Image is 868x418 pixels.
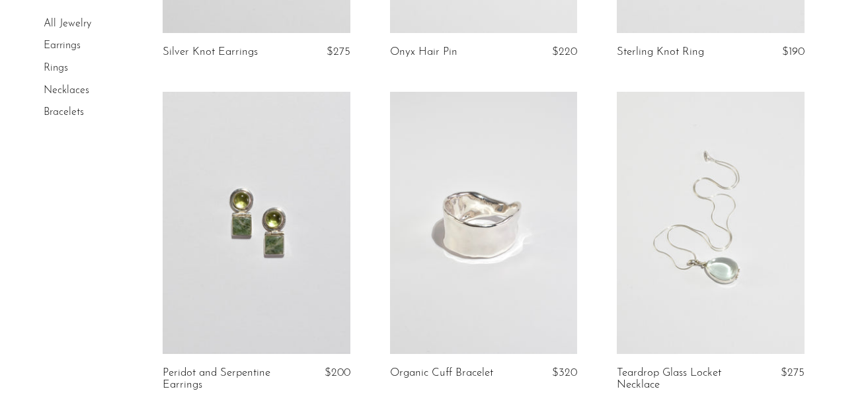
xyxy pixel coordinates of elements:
a: Necklaces [44,85,89,96]
a: Silver Knot Earrings [163,46,258,58]
span: $320 [552,367,577,378]
span: $275 [327,46,350,57]
a: Peridot and Serpentine Earrings [163,367,286,392]
a: Organic Cuff Bracelet [390,367,493,379]
span: $275 [781,367,805,378]
span: $220 [552,46,577,57]
a: Teardrop Glass Locket Necklace [617,367,740,392]
span: $200 [325,367,350,378]
a: All Jewelry [44,18,91,29]
a: Earrings [44,41,81,52]
a: Rings [44,63,68,73]
a: Onyx Hair Pin [390,46,457,58]
span: $190 [782,46,805,57]
a: Sterling Knot Ring [617,46,704,58]
a: Bracelets [44,107,84,118]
